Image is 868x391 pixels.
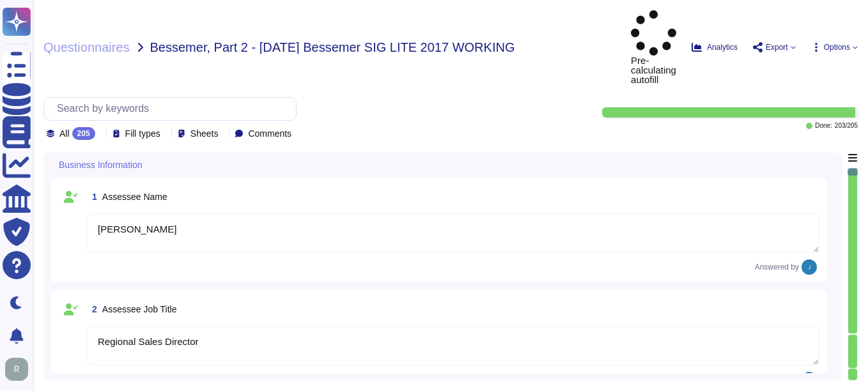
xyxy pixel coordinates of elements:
span: Business Information [59,160,143,169]
button: user [3,355,37,383]
span: Pre-calculating autofill [631,10,676,84]
span: Sheets [190,129,219,138]
button: Analytics [692,42,738,52]
span: Comments [248,129,291,138]
span: All [59,129,70,138]
span: Done: [815,123,832,129]
span: 1 [87,192,97,201]
span: Fill types [125,129,160,138]
div: 205 [72,127,95,140]
textarea: [PERSON_NAME] [87,213,819,253]
span: Bessemer, Part 2 - [DATE] Bessemer SIG LITE 2017 WORKING [150,41,515,54]
span: Analytics [707,43,738,51]
span: Answered by [755,263,799,271]
span: Export [766,43,788,51]
span: Assessee Job Title [102,304,177,314]
textarea: Regional Sales Director [87,326,819,365]
span: 203 / 205 [835,123,858,129]
input: Search by keywords [50,98,296,120]
span: Questionnaires [43,41,130,54]
span: Assessee Name [102,192,167,202]
img: user [802,259,817,275]
span: Options [824,43,850,51]
span: 2 [87,305,97,314]
img: user [802,372,817,387]
img: user [5,358,28,381]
